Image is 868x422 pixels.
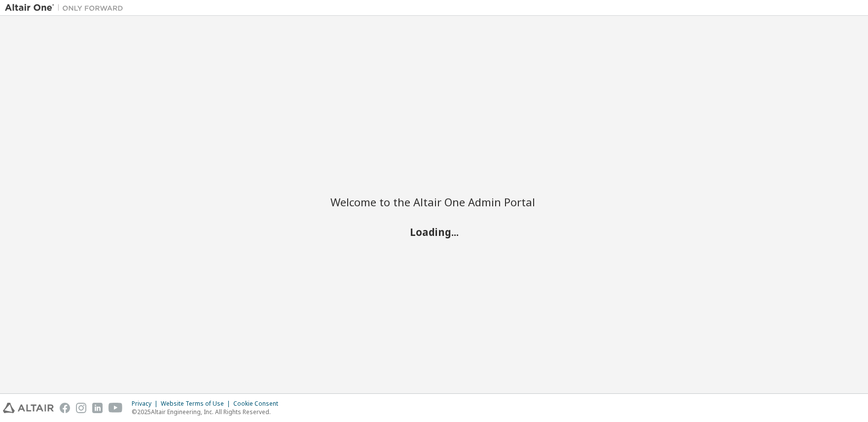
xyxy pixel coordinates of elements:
[132,400,161,408] div: Privacy
[5,3,128,13] img: Altair One
[132,408,284,416] p: © 2025 Altair Engineering, Inc. All Rights Reserved.
[330,225,538,238] h2: Loading...
[233,400,284,408] div: Cookie Consent
[76,403,86,413] img: instagram.svg
[60,403,70,413] img: facebook.svg
[161,400,233,408] div: Website Terms of Use
[108,403,123,413] img: youtube.svg
[92,403,103,413] img: linkedin.svg
[3,403,54,413] img: altair_logo.svg
[330,195,538,209] h2: Welcome to the Altair One Admin Portal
